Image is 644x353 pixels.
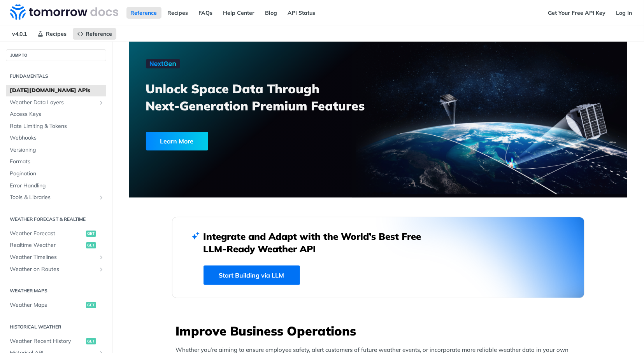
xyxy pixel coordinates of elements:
span: [DATE][DOMAIN_NAME] APIs [10,87,104,94]
span: Reference [86,30,112,37]
span: Weather Data Layers [10,99,96,107]
span: Pagination [10,170,104,178]
span: Access Keys [10,110,104,118]
h3: Improve Business Operations [176,322,584,339]
span: Weather Timelines [10,253,96,261]
h2: Fundamentals [6,73,106,80]
a: Weather TimelinesShow subpages for Weather Timelines [6,252,106,263]
a: Help Center [219,7,259,19]
span: get [86,338,96,344]
a: Realtime Weatherget [6,239,106,251]
span: Formats [10,158,104,166]
img: NextGen [146,59,180,68]
a: Webhooks [6,132,106,144]
span: Weather Maps [10,301,84,309]
span: get [86,302,96,308]
a: Error Handling [6,180,106,192]
img: Tomorrow.io Weather API Docs [10,4,118,20]
a: Weather on RoutesShow subpages for Weather on Routes [6,264,106,275]
a: Rate Limiting & Tokens [6,121,106,132]
span: Weather Forecast [10,230,84,238]
span: Rate Limiting & Tokens [10,122,104,130]
h3: Unlock Space Data Through Next-Generation Premium Features [146,80,387,114]
a: Recipes [33,28,71,40]
span: Recipes [46,30,67,37]
a: Access Keys [6,108,106,120]
a: Weather Data LayersShow subpages for Weather Data Layers [6,97,106,108]
button: JUMP TO [6,49,106,61]
span: Realtime Weather [10,241,84,249]
a: Blog [261,7,282,19]
a: Recipes [163,7,193,19]
a: Learn More [146,132,339,150]
button: Show subpages for Tools & Libraries [98,194,104,201]
button: Show subpages for Weather Data Layers [98,100,104,106]
h2: Integrate and Adapt with the World’s Best Free LLM-Ready Weather API [204,230,433,255]
a: Formats [6,156,106,168]
a: API Status [284,7,320,19]
span: Error Handling [10,182,104,190]
span: get [86,231,96,237]
a: Log In [612,7,636,19]
a: Pagination [6,168,106,180]
span: Weather on Routes [10,266,96,273]
a: Weather Forecastget [6,228,106,239]
h2: Weather Maps [6,287,106,294]
a: Weather Recent Historyget [6,336,106,347]
span: Versioning [10,146,104,154]
button: Show subpages for Weather on Routes [98,266,104,273]
a: Versioning [6,144,106,156]
h2: Historical Weather [6,323,106,330]
span: Webhooks [10,134,104,142]
a: [DATE][DOMAIN_NAME] APIs [6,85,106,96]
a: Start Building via LLM [204,266,300,285]
span: Tools & Libraries [10,194,96,201]
button: Show subpages for Weather Timelines [98,254,104,260]
div: Learn More [146,132,208,150]
a: Reference [126,7,161,19]
h2: Weather Forecast & realtime [6,216,106,223]
a: Weather Mapsget [6,299,106,311]
span: get [86,242,96,248]
a: FAQs [195,7,217,19]
span: v4.0.1 [8,28,31,40]
a: Reference [73,28,116,40]
span: Weather Recent History [10,337,84,345]
a: Tools & LibrariesShow subpages for Tools & Libraries [6,192,106,203]
a: Get Your Free API Key [544,7,610,19]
